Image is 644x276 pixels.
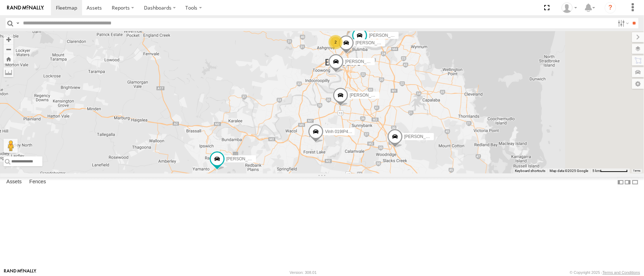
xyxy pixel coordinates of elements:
label: Search Query [15,18,21,28]
a: Terms and Conditions [603,270,640,275]
button: Zoom Home [4,54,13,64]
div: © Copyright 2025 - [570,270,640,275]
label: Measure [4,67,13,77]
button: Zoom in [4,35,13,44]
div: Marco DiBenedetto [559,2,580,13]
span: 5 km [592,169,600,173]
div: 2 [329,35,343,49]
label: Dock Summary Table to the Left [617,177,624,187]
label: Hide Summary Table [632,177,639,187]
button: Drag Pegman onto the map to open Street View [4,139,18,153]
label: Search Filter Options [615,18,630,28]
span: Vinh 019IP4 - Hilux [325,130,361,134]
span: [PERSON_NAME] B - Corolla Hatch [226,156,294,161]
div: Version: 308.01 [290,270,317,275]
span: Map data ©2025 Google [550,169,588,173]
a: Visit our Website [4,269,36,276]
span: [PERSON_NAME] - 017IP4 [349,93,401,98]
label: Map Settings [632,79,644,89]
label: Fences [26,177,50,187]
button: Zoom out [4,44,13,54]
a: Terms (opens in new tab) [633,169,641,172]
button: Map scale: 5 km per 74 pixels [590,168,630,173]
label: Dock Summary Table to the Right [624,177,631,187]
span: [PERSON_NAME] - 347FB3 [404,134,457,139]
span: [PERSON_NAME]- 817BG4 [355,40,408,45]
img: rand-logo.svg [7,5,44,10]
label: Assets [3,177,25,187]
span: [PERSON_NAME] - 063 EB2 [345,59,400,64]
i: ? [605,2,616,13]
span: [PERSON_NAME] [369,33,404,38]
button: Keyboard shortcuts [515,168,545,173]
